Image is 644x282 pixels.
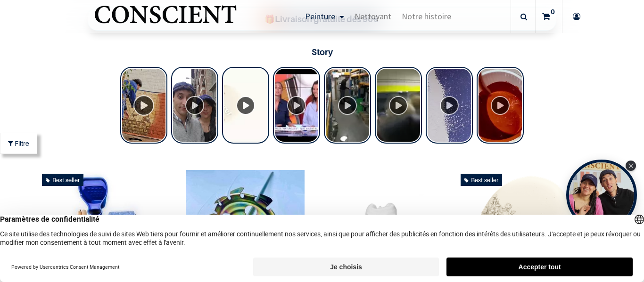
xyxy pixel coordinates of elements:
div: Close Tolstoy widget [626,161,636,171]
div: Tolstoy Stories [120,67,524,145]
div: Open Tolstoy widget [566,160,637,230]
div: Tolstoy bubble widget [566,160,637,230]
button: Open chat widget [8,8,36,36]
sup: 0 [548,7,557,16]
span: Filtre [15,138,29,148]
div: Open Tolstoy [566,160,637,230]
span: Peinture [305,11,335,22]
div: Best seller [461,174,502,186]
div: Best seller [42,174,83,186]
span: Notre histoire [402,11,451,22]
span: Nettoyant [355,11,391,22]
